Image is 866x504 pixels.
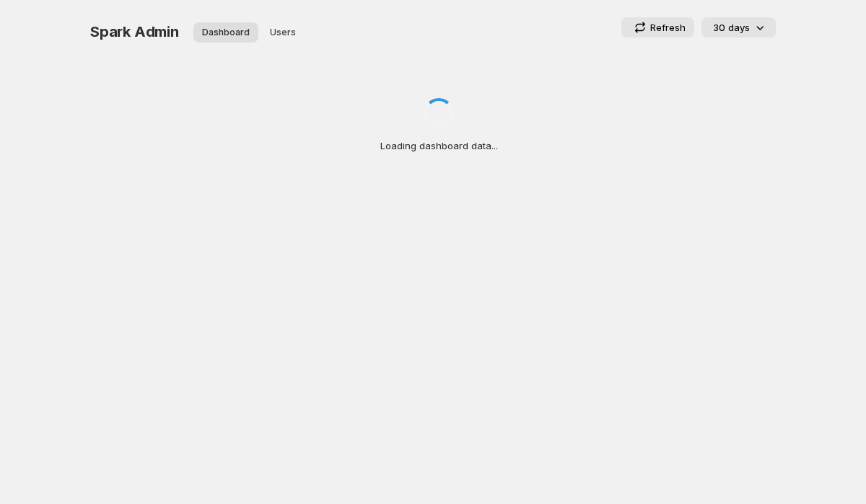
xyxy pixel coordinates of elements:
[202,27,250,38] span: Dashboard
[380,138,498,153] p: Loading dashboard data...
[261,22,305,43] button: User management
[701,17,776,37] button: 30 days
[621,17,694,37] button: Refresh
[90,23,179,40] span: Spark Admin
[650,20,686,35] p: Refresh
[193,22,258,43] button: Dashboard overview
[270,27,296,38] span: Users
[713,20,750,35] p: 30 days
